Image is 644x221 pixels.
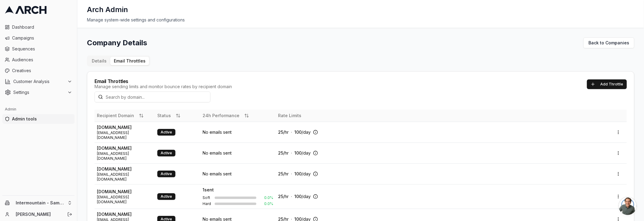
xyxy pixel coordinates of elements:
a: Dashboard [2,22,75,32]
button: Email Throttles [110,57,149,65]
span: Intermountain - Same Day [16,200,65,206]
span: /day [302,130,311,135]
span: /hr [283,130,289,135]
h1: Company Details [87,38,147,48]
button: Log out [66,210,74,219]
span: Soft [203,195,212,200]
button: Recipient Domain [97,113,144,119]
span: [DOMAIN_NAME] [97,124,152,130]
span: 1 sent [203,187,214,193]
button: Settings [2,88,75,97]
a: [PERSON_NAME] [16,211,61,217]
h1: Arch Admin [87,5,128,14]
div: Active [157,150,175,156]
span: [EMAIL_ADDRESS][DOMAIN_NAME] [97,172,152,182]
span: /day [302,150,311,155]
span: [EMAIL_ADDRESS][DOMAIN_NAME] [97,195,152,204]
span: Hard [203,201,212,206]
span: [EMAIL_ADDRESS][DOMAIN_NAME] [97,130,152,140]
a: Audiences [2,55,75,65]
span: [DOMAIN_NAME] [97,189,152,195]
button: Add Throttle [587,79,627,89]
div: Email Throttles [95,79,232,84]
div: Active [157,171,175,177]
span: [DOMAIN_NAME] [97,211,152,217]
span: Creatives [12,68,72,74]
div: Active [157,129,175,136]
span: Audiences [12,57,72,63]
button: Details [88,57,110,65]
a: Back to Companies [583,37,634,48]
span: 100 [294,150,302,155]
span: [EMAIL_ADDRESS][DOMAIN_NAME] [97,151,152,161]
button: Status [157,113,181,119]
span: · [291,150,292,155]
span: /hr [283,150,289,155]
div: No emails sent [203,129,273,135]
span: · [291,171,292,176]
div: Open chat [619,197,637,215]
div: Admin [2,104,75,114]
span: Dashboard [12,24,72,30]
div: Manage system-wide settings and configurations [87,17,634,23]
span: Admin tools [12,116,72,122]
span: 100 [294,130,302,135]
span: 0.0 % [259,195,273,200]
button: Customer Analysis [2,77,75,86]
button: Intermountain - Same Day [2,198,75,208]
a: Sequences [2,44,75,54]
span: Campaigns [12,35,72,41]
span: 100 [294,171,302,176]
button: 24h Performance [203,113,249,119]
span: Customer Analysis [13,78,65,85]
span: /day [302,194,311,199]
div: Active [157,193,175,200]
span: 100 [294,194,302,199]
div: Manage sending limits and monitor bounce rates by recipient domain [95,84,232,90]
div: No emails sent [203,150,273,156]
div: No emails sent [203,171,273,177]
span: [DOMAIN_NAME] [97,145,152,151]
span: Settings [13,89,65,95]
span: 0.0 % [259,201,273,206]
span: · [291,130,292,135]
span: /hr [283,194,289,199]
span: 25 [278,150,283,155]
a: Creatives [2,66,75,75]
span: 25 [278,130,283,135]
span: Sequences [12,46,72,52]
span: /hr [283,171,289,176]
span: · [291,194,292,199]
span: [DOMAIN_NAME] [97,166,152,172]
a: Campaigns [2,33,75,43]
span: 25 [278,194,283,199]
th: Rate Limits [276,110,610,122]
span: /day [302,171,311,176]
input: Search by domain... [95,91,210,102]
a: Admin tools [2,114,75,124]
span: 25 [278,171,283,176]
